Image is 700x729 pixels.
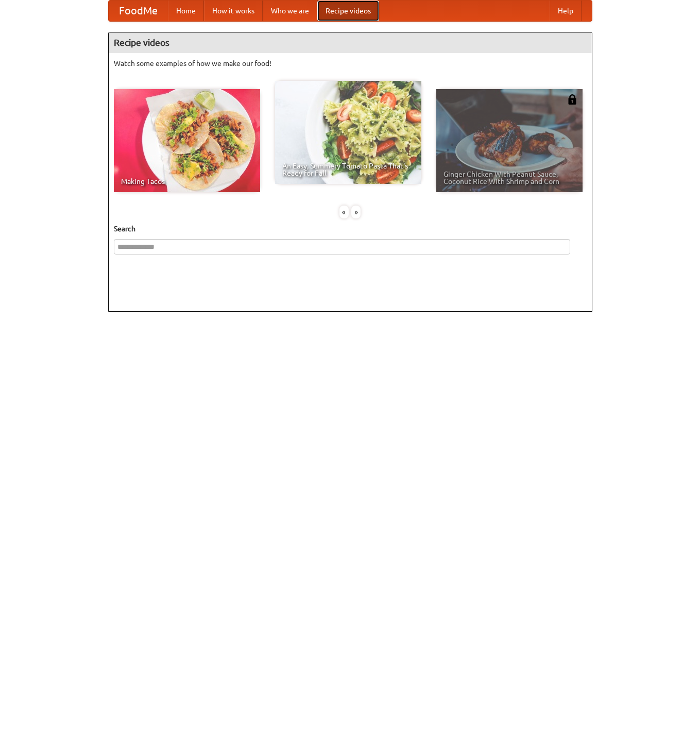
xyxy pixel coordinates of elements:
a: How it works [204,1,263,21]
a: Making Tacos [114,89,260,192]
img: 483408.png [567,94,577,105]
a: Who we are [263,1,317,21]
div: » [351,206,361,218]
a: Home [168,1,204,21]
h4: Recipe videos [109,32,592,53]
span: Making Tacos [121,178,253,185]
a: FoodMe [109,1,168,21]
span: An Easy, Summery Tomato Pasta That's Ready for Fall [282,162,414,177]
a: Recipe videos [317,1,379,21]
p: Watch some examples of how we make our food! [114,58,587,69]
div: « [339,206,349,218]
a: Help [550,1,582,21]
h5: Search [114,224,587,234]
a: An Easy, Summery Tomato Pasta That's Ready for Fall [275,81,421,184]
